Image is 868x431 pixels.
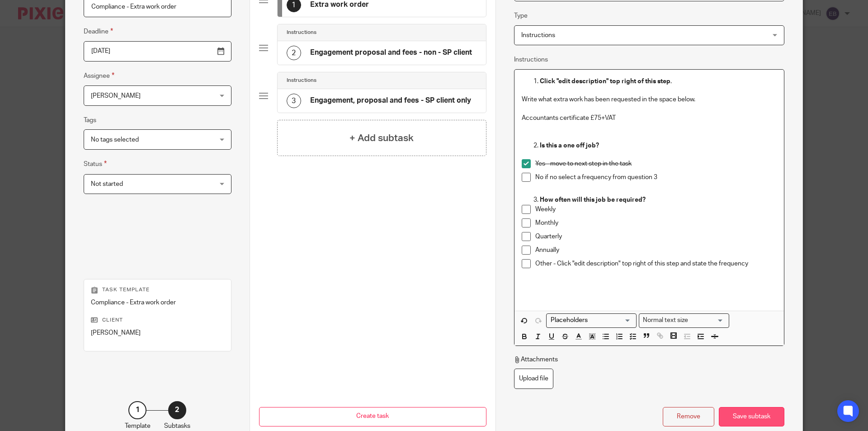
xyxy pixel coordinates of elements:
div: Text styles [639,313,729,327]
p: Quarterly [535,232,777,241]
label: Type [514,11,528,20]
p: Write what extra work has been requested in the space below. [522,95,777,104]
input: Search for option [547,316,631,325]
label: Deadline [84,26,113,37]
p: Yes - move to next step in the task [535,159,777,168]
p: [PERSON_NAME] [91,328,224,337]
p: Monthly [535,218,777,227]
strong: How often will this job be required? [540,197,646,203]
p: Attachments [514,355,558,364]
input: Pick a date [84,41,231,62]
label: Status [84,159,107,169]
p: Annually [535,246,777,255]
div: 2 [287,46,301,60]
h4: Instructions [287,29,316,36]
span: Instructions [521,32,555,38]
div: 3 [287,94,301,108]
div: 2 [168,401,186,419]
p: Compliance - Extra work order [91,298,224,307]
span: [PERSON_NAME] [91,93,141,99]
p: Other - Click "edit description" top right of this step and state the frequency [535,259,777,268]
p: . [540,77,777,86]
div: 1 [128,401,146,419]
p: Template [125,422,151,431]
h4: Engagement, proposal and fees - SP client only [310,96,471,105]
h4: + Add subtask [349,131,414,145]
label: Tags [84,116,96,125]
p: Subtasks [164,422,190,431]
div: Save subtask [719,407,784,426]
div: Search for option [546,313,637,327]
span: Normal text size [641,316,690,325]
p: Client [91,317,224,324]
strong: Is this a one off job? [540,142,599,149]
h4: Engagement proposal and fees - non - SP client [310,48,472,57]
span: No tags selected [91,137,139,143]
span: Not started [91,181,123,187]
h4: Instructions [287,77,316,84]
input: Search for option [691,316,724,325]
strong: Click "edit description" top right of this step [540,78,670,85]
div: Remove [663,407,714,426]
label: Instructions [514,55,548,64]
p: Weekly [535,205,777,214]
p: No if no select a frequency from question 3 [535,173,777,182]
label: Assignee [84,71,114,81]
div: Placeholders [546,313,637,327]
button: Create task [259,407,486,426]
div: Search for option [639,313,729,327]
p: Accountants certificate £75+VAT [522,114,777,141]
label: Upload file [514,369,553,389]
p: Task template [91,286,224,294]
